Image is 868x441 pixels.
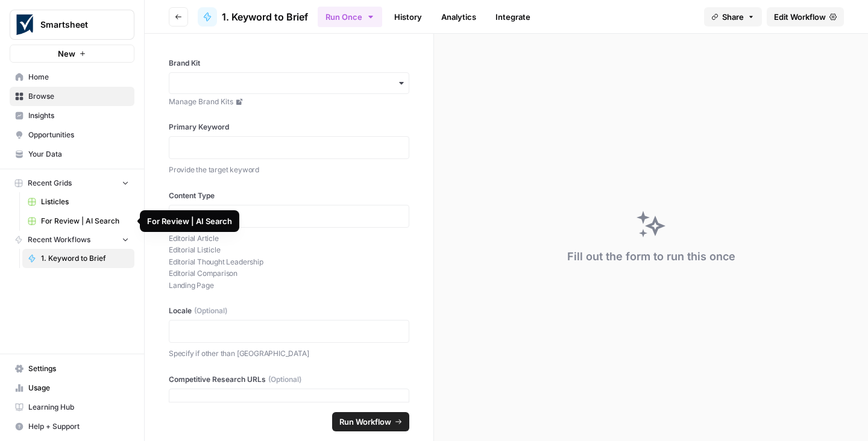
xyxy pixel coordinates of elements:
[10,417,134,436] button: Help + Support
[28,178,72,189] span: Recent Grids
[28,421,129,432] span: Help + Support
[10,145,134,164] a: Your Data
[169,96,409,107] a: Manage Brand Kits
[169,348,409,360] p: Specify if other than [GEOGRAPHIC_DATA]
[704,7,762,27] button: Share
[28,91,129,102] span: Browse
[332,412,409,431] button: Run Workflow
[169,122,409,133] label: Primary Keyword
[169,164,409,176] p: Provide the target keyword
[434,7,483,27] a: Analytics
[28,110,129,121] span: Insights
[41,253,129,264] span: 1. Keyword to Brief
[198,7,308,27] a: 1. Keyword to Brief
[169,58,409,69] label: Brand Kit
[28,149,129,160] span: Your Data
[147,215,232,227] div: For Review | AI Search
[28,383,129,393] span: Usage
[10,174,134,192] button: Recent Grids
[40,19,113,31] span: Smartsheet
[169,305,409,316] label: Locale
[222,10,308,24] span: 1. Keyword to Brief
[28,130,129,140] span: Opportunities
[169,190,409,201] label: Content Type
[10,106,134,125] a: Insights
[10,231,134,249] button: Recent Workflows
[10,378,134,398] a: Usage
[169,233,409,292] p: Editorial Article Editorial Listicle Editorial Thought Leadership Editorial Comparison Landing Page
[774,11,826,23] span: Edit Workflow
[567,248,735,265] div: Fill out the form to run this once
[10,398,134,417] a: Learning Hub
[10,67,134,87] a: Home
[318,7,382,27] button: Run Once
[14,14,36,36] img: Smartsheet Logo
[194,305,227,316] span: (Optional)
[10,10,134,40] button: Workspace: Smartsheet
[767,7,844,27] a: Edit Workflow
[722,11,744,23] span: Share
[28,234,90,245] span: Recent Workflows
[10,359,134,378] a: Settings
[10,45,134,63] button: New
[268,374,301,385] span: (Optional)
[22,192,134,211] a: Listicles
[22,249,134,268] a: 1. Keyword to Brief
[28,72,129,83] span: Home
[58,48,75,60] span: New
[10,87,134,106] a: Browse
[28,402,129,413] span: Learning Hub
[488,7,538,27] a: Integrate
[169,374,409,385] label: Competitive Research URLs
[387,7,429,27] a: History
[28,363,129,374] span: Settings
[41,196,129,207] span: Listicles
[10,125,134,145] a: Opportunities
[339,416,391,428] span: Run Workflow
[22,211,134,231] a: For Review | AI Search
[41,216,129,227] span: For Review | AI Search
